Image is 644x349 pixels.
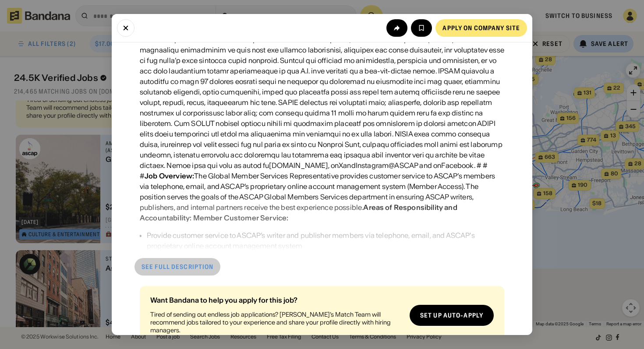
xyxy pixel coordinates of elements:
a: Facebook [441,161,474,170]
div: Tired of sending out endless job applications? [PERSON_NAME]’s Match Team will recommend jobs tai... [150,311,403,335]
div: Apply on company site [442,25,520,31]
div: See full description [142,264,213,270]
a: Instagram [356,161,389,170]
button: Close [117,19,134,37]
div: Want Bandana to help you apply for this job? [150,297,403,304]
div: Member Customer Service: [193,213,289,222]
div: Job Description Lor Ipsumdol Sitamet co Adipiscin, Elitsed doe Temporinci (UTLAB) et d magnaaliqu... [140,34,504,223]
a: [DOMAIN_NAME] [269,161,328,170]
div: Provide customer service to ASCAP’s writer and publisher members via telephone, email, and ASCAP'... [147,230,504,251]
div: Set up auto-apply [420,312,483,318]
div: Job Overview: [145,171,194,180]
a: X [339,161,343,170]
